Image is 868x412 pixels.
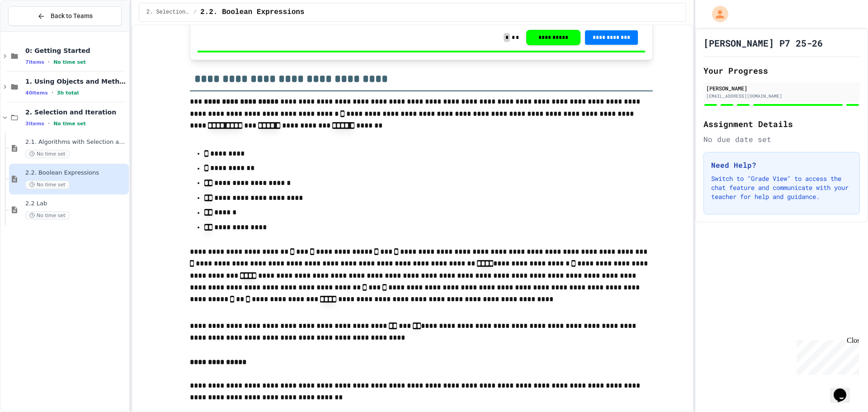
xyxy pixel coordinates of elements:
span: 2. Selection and Iteration [146,9,190,16]
span: / [193,9,197,16]
span: • [52,89,53,96]
span: 0: Getting Started [25,47,127,55]
span: No time set [25,150,70,158]
h2: Assignment Details [703,118,860,130]
span: No time set [53,121,86,127]
span: No time set [25,211,70,220]
span: 40 items [25,90,48,96]
h2: Your Progress [703,64,860,77]
div: [PERSON_NAME] [706,84,857,92]
span: 1. Using Objects and Methods [25,77,127,85]
p: Switch to "Grade View" to access the chat feature and communicate with your teacher for help and ... [711,174,852,201]
h3: Need Help? [711,160,852,170]
span: 3 items [25,121,44,127]
button: Back to Teams [8,6,122,26]
iframe: chat widget [830,376,859,403]
span: • [48,58,50,66]
span: 2.1. Algorithms with Selection and Repetition [25,138,127,146]
span: Back to Teams [51,11,93,21]
div: No due date set [703,134,860,145]
span: 2. Selection and Iteration [25,108,127,116]
span: • [48,120,50,127]
div: My Account [703,4,731,24]
span: 7 items [25,59,44,65]
div: [EMAIL_ADDRESS][DOMAIN_NAME] [706,93,857,99]
span: No time set [53,59,86,65]
iframe: chat widget [793,336,859,375]
span: 2.2 Lab [25,200,127,208]
span: 2.2. Boolean Expressions [200,7,304,18]
div: Chat with us now!Close [4,4,62,57]
span: 2.2. Boolean Expressions [25,169,127,177]
span: 3h total [57,90,79,96]
span: No time set [25,180,70,189]
h1: [PERSON_NAME] P7 25-26 [703,37,823,49]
